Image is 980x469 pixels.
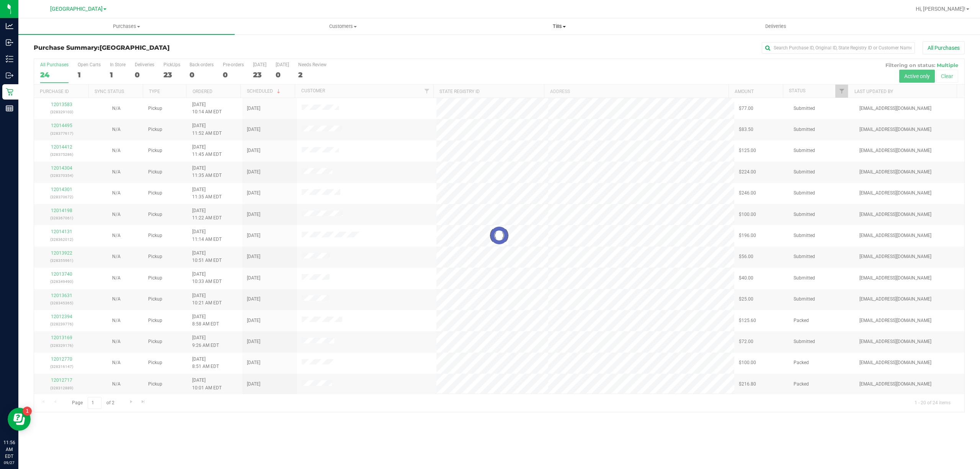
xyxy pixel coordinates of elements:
[50,6,103,12] span: [GEOGRAPHIC_DATA]
[23,407,32,416] iframe: Resource center unread badge
[451,18,667,34] a: Tills
[916,6,965,12] span: Hi, [PERSON_NAME]!
[923,41,965,54] button: All Purchases
[6,39,13,46] inline-svg: Inbound
[18,23,235,30] span: Purchases
[34,44,344,51] h3: Purchase Summary:
[6,55,13,63] inline-svg: Inventory
[6,88,13,96] inline-svg: Retail
[18,18,235,34] a: Purchases
[451,23,667,30] span: Tills
[100,44,170,51] span: [GEOGRAPHIC_DATA]
[6,105,13,112] inline-svg: Reports
[755,23,797,30] span: Deliveries
[235,23,451,30] span: Customers
[235,18,451,34] a: Customers
[3,460,15,466] p: 09/27
[668,18,884,34] a: Deliveries
[8,408,31,431] iframe: Resource center
[6,72,13,79] inline-svg: Outbound
[762,42,915,54] input: Search Purchase ID, Original ID, State Registry ID or Customer Name...
[3,439,15,460] p: 11:56 AM EDT
[6,22,13,30] inline-svg: Analytics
